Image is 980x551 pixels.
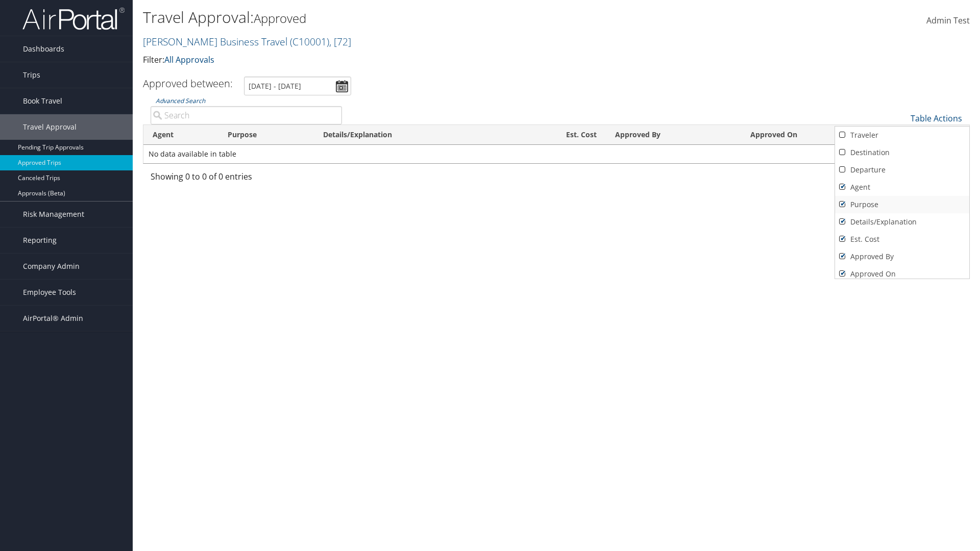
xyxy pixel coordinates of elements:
[835,196,969,213] a: Purpose
[23,62,40,88] span: Trips
[23,306,83,331] span: AirPortal® Admin
[835,248,969,265] a: Approved By
[23,88,62,114] span: Book Travel
[835,179,969,196] a: Agent
[23,254,80,279] span: Company Admin
[835,144,969,161] a: Destination
[835,161,969,179] a: Departure
[23,36,64,62] span: Dashboards
[23,202,84,227] span: Risk Management
[835,265,969,283] a: Approved On
[23,280,76,305] span: Employee Tools
[835,127,969,144] a: Traveler
[22,7,125,31] img: airportal-logo.png
[835,231,969,248] a: Est. Cost
[23,228,57,253] span: Reporting
[23,114,77,140] span: Travel Approval
[835,213,969,231] a: Details/Explanation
